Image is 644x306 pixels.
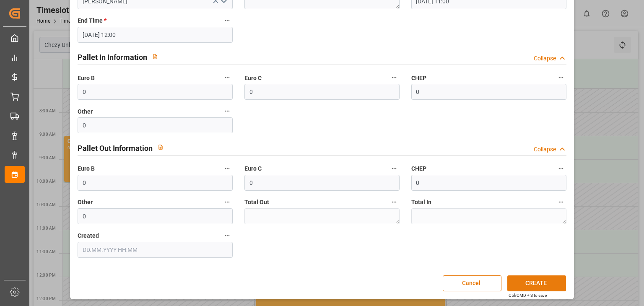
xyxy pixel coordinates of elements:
[443,275,501,291] button: Cancel
[244,74,262,83] span: Euro C
[222,230,233,241] button: Created
[222,197,233,207] button: Other
[222,106,233,117] button: Other
[78,198,93,207] span: Other
[78,242,233,258] input: DD.MM.YYYY HH:MM
[78,74,95,83] span: Euro B
[507,275,566,291] button: CREATE
[556,72,566,83] button: CHEP
[534,145,556,154] div: Collapse
[78,164,95,173] span: Euro B
[389,72,400,83] button: Euro C
[244,198,269,207] span: Total Out
[147,49,163,65] button: View description
[244,164,262,173] span: Euro C
[78,231,99,240] span: Created
[534,54,556,63] div: Collapse
[556,163,566,174] button: CHEP
[411,74,426,83] span: CHEP
[389,163,400,174] button: Euro C
[78,143,153,154] h2: Pallet Out Information
[411,164,426,173] span: CHEP
[411,198,431,207] span: Total In
[78,107,93,116] span: Other
[222,15,233,26] button: End Time *
[222,163,233,174] button: Euro B
[389,197,400,207] button: Total Out
[78,16,106,25] span: End Time
[78,52,147,63] h2: Pallet In Information
[222,72,233,83] button: Euro B
[509,292,547,298] div: Ctrl/CMD + S to save
[78,27,233,43] input: DD.MM.YYYY HH:MM
[153,139,169,155] button: View description
[556,197,566,207] button: Total In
